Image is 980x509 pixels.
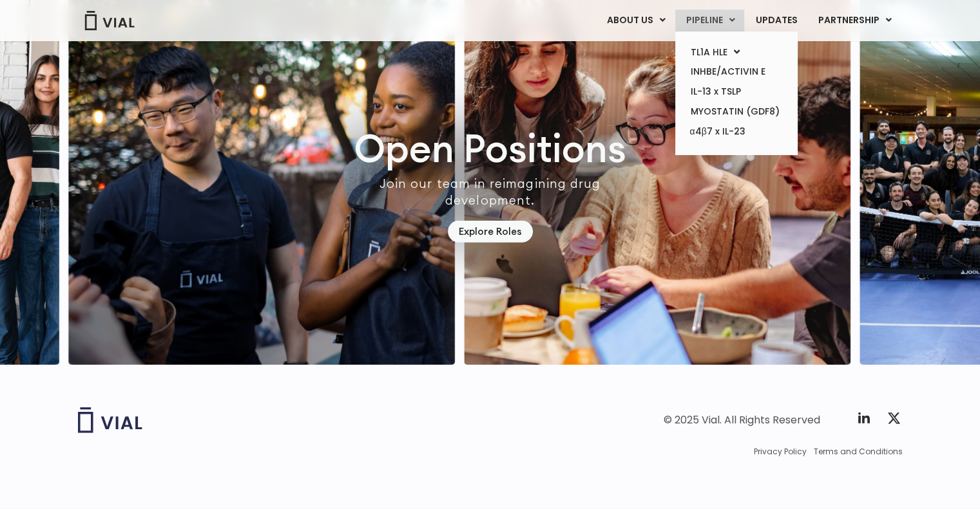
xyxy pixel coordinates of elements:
[754,446,807,458] a: Privacy Policy
[745,10,807,32] a: UPDATES
[680,122,793,142] a: α4β7 x IL-23
[596,10,675,32] a: ABOUT USMenu Toggle
[84,11,135,30] img: Vial Logo
[664,413,820,427] div: © 2025 Vial. All Rights Reserved
[807,10,901,32] a: PARTNERSHIPMenu Toggle
[680,82,793,102] a: IL-13 x TSLP
[680,62,793,82] a: INHBE/ACTIVIN E
[680,102,793,122] a: MYOSTATIN (GDF8)
[78,407,142,433] img: Vial logo wih "Vial" spelled out
[814,446,903,458] a: Terms and Conditions
[448,221,533,243] a: Explore Roles
[675,10,744,32] a: PIPELINEMenu Toggle
[680,42,793,62] a: TL1A HLEMenu Toggle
